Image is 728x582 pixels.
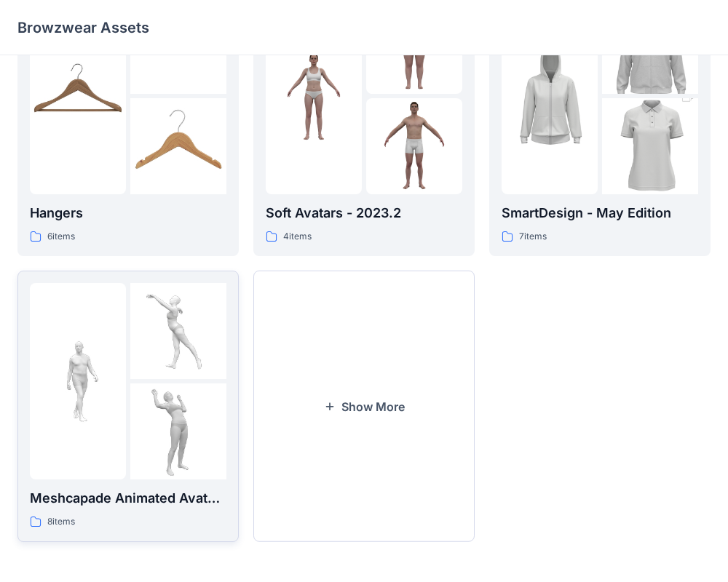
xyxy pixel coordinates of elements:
[602,74,698,218] img: folder 3
[130,383,226,479] img: folder 3
[266,203,462,223] p: Soft Avatars - 2023.2
[519,229,547,244] p: 7 items
[30,48,126,144] img: folder 1
[283,229,312,244] p: 4 items
[253,271,475,542] button: Show More
[266,48,362,144] img: folder 1
[47,514,75,530] p: 8 items
[17,17,149,38] p: Browzwear Assets
[130,98,226,194] img: folder 3
[30,333,126,429] img: folder 1
[502,203,698,223] p: SmartDesign - May Edition
[30,203,226,223] p: Hangers
[502,24,598,168] img: folder 1
[47,229,75,244] p: 6 items
[30,488,226,509] p: Meshcapade Animated Avatars
[130,283,226,379] img: folder 2
[17,271,239,542] a: folder 1folder 2folder 3Meshcapade Animated Avatars8items
[366,98,462,194] img: folder 3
